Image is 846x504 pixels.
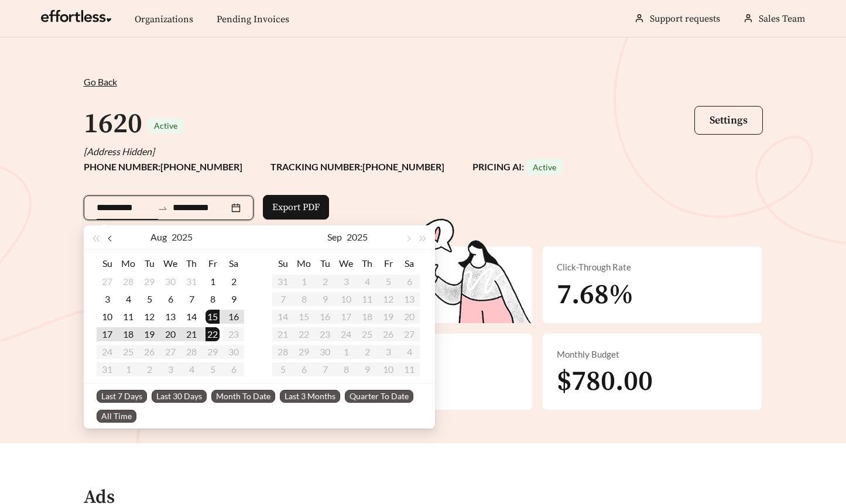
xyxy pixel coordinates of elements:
div: 7 [184,292,198,306]
span: Last 7 Days [97,390,147,403]
th: Sa [399,254,420,273]
td: 2025-07-29 [139,273,160,290]
div: 31 [184,275,198,289]
div: 10 [100,310,114,324]
td: 2025-08-19 [139,325,160,343]
span: Last 30 Days [152,390,207,403]
td: 2025-08-12 [139,308,160,325]
td: 2025-08-21 [181,325,202,343]
div: 1 [205,275,220,289]
td: 2025-08-07 [181,290,202,308]
a: Organizations [135,13,193,25]
td: 2025-07-28 [118,273,139,290]
span: 7.68% [557,277,633,313]
th: Fr [378,254,399,273]
span: Quarter To Date [345,390,413,403]
div: 4 [121,292,135,306]
th: Fr [202,254,223,273]
td: 2025-08-22 [202,325,223,343]
div: 20 [163,327,177,341]
span: Sales Team [759,13,805,25]
span: All Time [97,410,136,423]
th: We [335,254,357,273]
td: 2025-08-03 [97,290,118,308]
th: We [160,254,181,273]
div: 16 [227,310,241,324]
span: to [157,203,168,213]
div: 2 [227,275,241,289]
span: Settings [710,114,748,127]
div: 29 [142,275,156,289]
th: Tu [314,254,335,273]
td: 2025-08-08 [202,290,223,308]
strong: PHONE NUMBER: [PHONE_NUMBER] [84,161,242,172]
strong: TRACKING NUMBER: [PHONE_NUMBER] [270,161,444,172]
span: $780.00 [557,364,653,399]
a: Support requests [650,13,720,25]
div: 3 [100,292,114,306]
th: Tu [139,254,160,273]
td: 2025-07-31 [181,273,202,290]
td: 2025-08-11 [118,308,139,325]
span: swap-right [157,203,168,214]
td: 2025-08-17 [97,325,118,343]
button: Settings [694,106,763,135]
td: 2025-08-09 [223,290,244,308]
div: Click-Through Rate [557,260,748,274]
th: Su [97,254,118,273]
h1: 1620 [84,107,142,142]
td: 2025-08-01 [202,273,223,290]
div: 17 [100,327,114,341]
div: 30 [163,275,177,289]
div: 5 [142,292,156,306]
td: 2025-08-14 [181,308,202,325]
div: 15 [205,310,220,324]
span: Go Back [84,76,117,87]
div: 12 [142,310,156,324]
button: Sep [327,225,342,249]
div: 8 [205,292,220,306]
td: 2025-08-15 [202,308,223,325]
th: Th [181,254,202,273]
td: 2025-08-10 [97,308,118,325]
div: 19 [142,327,156,341]
div: 14 [184,310,198,324]
span: Active [533,162,556,172]
div: 6 [163,292,177,306]
div: 13 [163,310,177,324]
span: Last 3 Months [280,390,340,403]
td: 2025-08-16 [223,308,244,325]
td: 2025-08-20 [160,325,181,343]
div: 27 [100,275,114,289]
div: 9 [227,292,241,306]
span: Export PDF [272,200,320,214]
td: 2025-08-04 [118,290,139,308]
span: Month To Date [211,390,275,403]
div: 28 [121,275,135,289]
td: 2025-07-27 [97,273,118,290]
a: Pending Invoices [217,13,289,25]
td: 2025-08-13 [160,308,181,325]
div: 18 [121,327,135,341]
strong: PRICING AI: [472,161,563,172]
button: Export PDF [263,195,329,220]
div: 22 [205,327,220,341]
button: 2025 [347,225,368,249]
div: 11 [121,310,135,324]
div: 21 [184,327,198,341]
th: Su [272,254,293,273]
td: 2025-08-05 [139,290,160,308]
th: Mo [293,254,314,273]
td: 2025-08-02 [223,273,244,290]
div: Monthly Budget [557,348,748,361]
td: 2025-08-18 [118,325,139,343]
i: [Address Hidden] [84,146,155,157]
th: Mo [118,254,139,273]
span: Active [154,121,177,131]
button: 2025 [172,225,193,249]
button: Aug [150,225,167,249]
th: Th [357,254,378,273]
th: Sa [223,254,244,273]
td: 2025-08-06 [160,290,181,308]
td: 2025-07-30 [160,273,181,290]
